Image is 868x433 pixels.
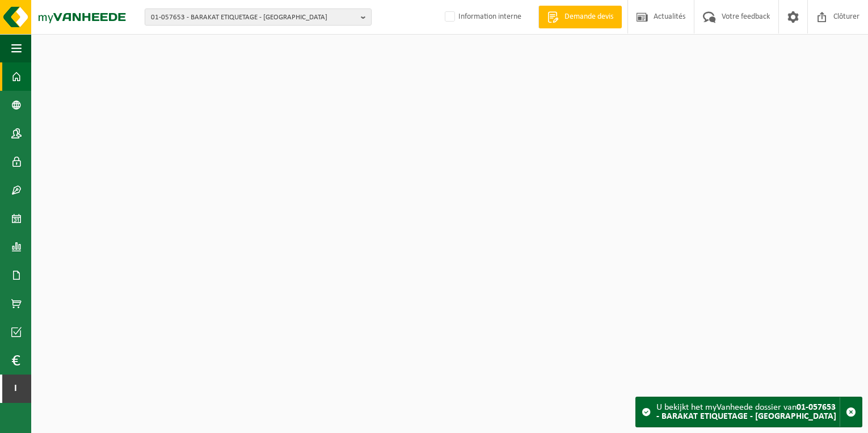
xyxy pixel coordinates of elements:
[443,9,521,26] label: Information interne
[656,397,840,427] div: U bekijkt het myVanheede dossier van
[562,11,616,23] span: Demande devis
[151,9,356,26] span: 01-057653 - BARAKAT ETIQUETAGE - [GEOGRAPHIC_DATA]
[11,375,20,403] span: I
[145,9,372,26] button: 01-057653 - BARAKAT ETIQUETAGE - [GEOGRAPHIC_DATA]
[656,403,836,421] strong: 01-057653 - BARAKAT ETIQUETAGE - [GEOGRAPHIC_DATA]
[538,6,622,28] a: Demande devis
